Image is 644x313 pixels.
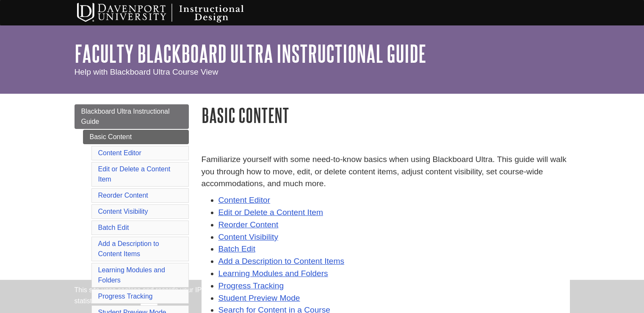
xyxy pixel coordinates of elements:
[218,244,255,253] a: Batch Edit
[98,240,159,257] a: Add a Description to Content Items
[75,40,426,67] a: Faculty Blackboard Ultra Instructional Guide
[98,224,129,231] a: Batch Edit
[98,208,148,215] a: Content Visibility
[98,192,148,199] a: Reorder Content
[202,154,570,190] p: Familiarize yourself with some need-to-know basics when using Blackboard Ultra. This guide will w...
[218,196,271,204] a: Content Editor
[218,232,279,241] a: Content Visibility
[218,293,300,302] a: Student Preview Mode
[202,104,570,126] h1: Basic Content
[83,130,189,144] a: Basic Content
[75,67,218,76] span: Help with Blackboard Ultra Course View
[218,220,279,229] a: Reorder Content
[98,293,153,300] a: Progress Tracking
[70,2,274,23] img: Davenport University Instructional Design
[218,281,284,290] a: Progress Tracking
[98,149,141,156] a: Content Editor
[218,269,328,278] a: Learning Modules and Folders
[218,257,345,265] a: Add a Description to Content Items
[98,266,165,284] a: Learning Modules and Folders
[75,104,189,129] a: Blackboard Ultra Instructional Guide
[98,165,171,183] a: Edit or Delete a Content Item
[81,108,170,125] span: Blackboard Ultra Instructional Guide
[218,208,323,217] a: Edit or Delete a Content Item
